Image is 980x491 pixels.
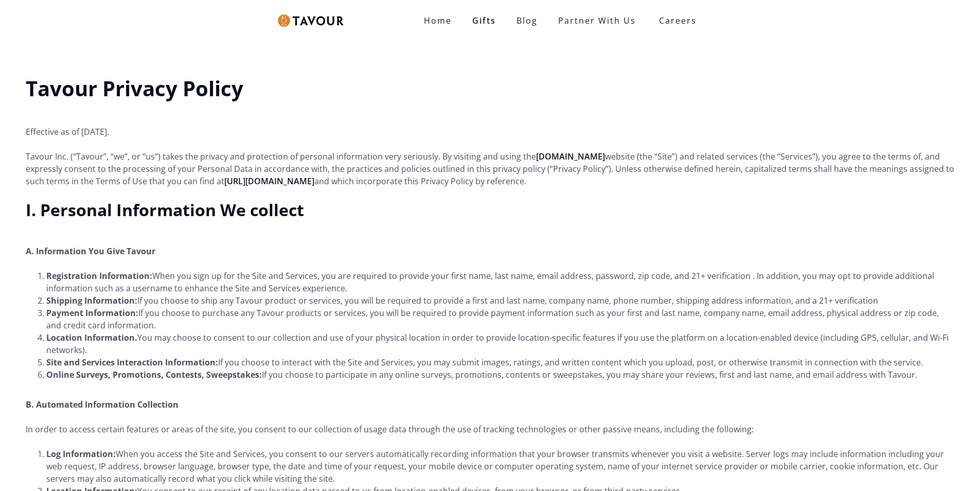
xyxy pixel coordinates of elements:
a: Blog [506,10,548,31]
p: Effective as of [DATE]. [26,113,954,138]
strong: Shipping Information: [46,295,137,306]
strong: Online Surveys, Promotions, Contests, Sweepstakes: [46,369,262,380]
li: If you choose to participate in any online surveys, promotions, contents or sweepstakes, you may ... [46,369,954,381]
strong: A. Information You Give Tavour [26,246,155,257]
li: If you choose to interact with the Site and Services, you may submit images, ratings, and written... [46,356,954,369]
a: Gifts [462,10,506,31]
a: Careers [646,6,704,35]
strong: I. Personal Information We collect [26,199,304,221]
strong: Site and Services Interaction Information: [46,357,218,368]
a: [DOMAIN_NAME] [536,151,605,162]
li: When you sign up for the Site and Services, you are required to provide your first name, last nam... [46,270,954,294]
li: If you choose to ship any Tavour product or services, you will be required to provide a first and... [46,294,954,307]
strong: Payment Information: [46,307,138,319]
li: If you choose to purchase any Tavour products or services, you will be required to provide paymen... [46,307,954,331]
strong: B. Automated Information Collection [26,399,179,410]
strong: Home [424,15,452,26]
strong: Location Information. [46,332,137,343]
p: In order to access certain features or areas of the site, you consent to our collection of usage ... [26,423,954,435]
a: Partner With Us [548,10,646,31]
p: Tavour Inc. (“Tavour”, “we”, or “us”) takes the privacy and protection of personal information ve... [26,150,954,187]
a: Home [414,10,462,31]
a: [URL][DOMAIN_NAME] [224,176,314,187]
strong: Careers [659,10,697,31]
li: When you access the Site and Services, you consent to our servers automatically recording informa... [46,448,954,485]
li: You may choose to consent to our collection and use of your physical location in order to provide... [46,331,954,356]
strong: Tavour Privacy Policy [26,74,243,102]
strong: Registration Information: [46,270,152,282]
strong: Log Information: [46,448,116,460]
